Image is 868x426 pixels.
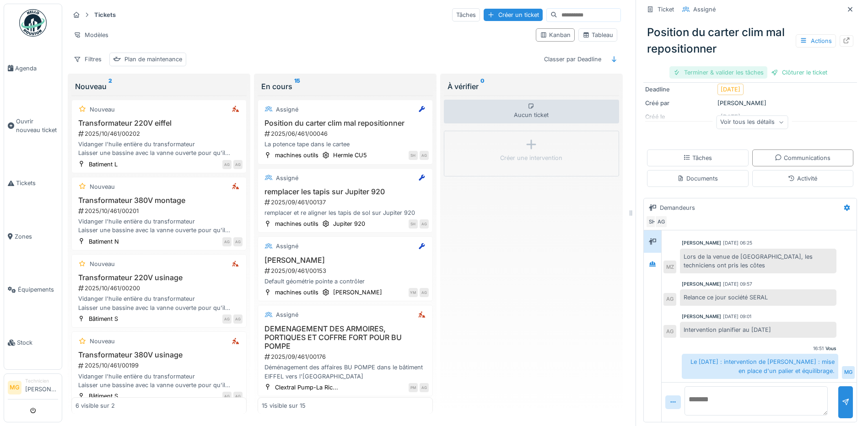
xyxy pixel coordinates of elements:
a: Tickets [4,157,62,210]
img: Badge_color-CXgf-gQk.svg [19,9,47,37]
div: Intervention planifier au [DATE] [680,322,836,338]
div: AG [420,288,429,297]
h3: Transformateur 220V eiffel [75,119,243,128]
div: Nouveau [90,182,115,191]
div: Classer par Deadline [540,53,605,66]
div: Jupiter 920 [333,219,365,228]
div: Assigné [276,174,298,182]
div: 2025/10/461/00199 [77,361,243,370]
div: Déménagement des affaires BU POMPE dans le bâtiment EIFFEL vers l'[GEOGRAPHIC_DATA] [262,363,429,380]
div: Le [DATE] : intervention de [PERSON_NAME] : mise en place d'un palier et équilibrage. [682,354,838,378]
div: En cours [261,81,429,92]
div: 16:51 [813,345,824,352]
div: SH [409,151,418,160]
div: À vérifier [447,81,615,92]
div: AG [233,314,243,324]
div: Tâches [452,8,480,21]
div: Assigné [276,242,298,250]
div: [DATE] 09:57 [723,281,752,288]
div: Vidanger l'huile entière du transformateur Laisser une bassine avec la vanne ouverte pour qu'il f... [75,140,243,157]
div: 2025/09/461/00176 [264,352,429,361]
div: Voir tous les détails [716,116,788,129]
div: AG [655,215,668,228]
div: Batiment N [89,237,119,246]
div: Actions [796,34,836,48]
div: AG [233,392,243,401]
div: SH [409,219,418,229]
sup: 0 [480,81,485,92]
div: AG [663,293,676,306]
div: Vidanger l'huile entière du transformateur Laisser une bassine avec la vanne ouverte pour qu'il f... [75,217,243,234]
div: 6 visible sur 2 [75,401,115,410]
div: [PERSON_NAME] [682,281,721,288]
div: AG [233,237,243,246]
div: Activité [788,174,817,183]
h3: Transformateur 380V montage [75,196,243,205]
div: AG [420,151,429,160]
div: [DATE] 09:01 [723,313,751,320]
div: Assigné [276,310,298,319]
div: Vidanger l'huile entière du transformateur Laisser une bassine avec la vanne ouverte pour qu'il f... [75,372,243,389]
h3: Transformateur 220V usinage [75,273,243,282]
div: Créer un ticket [484,9,543,21]
div: Lors de la venue de [GEOGRAPHIC_DATA], les techniciens ont pris les côtes [680,249,836,273]
div: machines outils [275,288,318,297]
div: Bâtiment S [89,392,118,400]
div: machines outils [275,219,318,228]
div: Aucun ticket [444,100,619,123]
a: MG Technicien[PERSON_NAME] [8,378,58,399]
div: MG [842,366,855,379]
div: Clôturer le ticket [767,66,831,79]
div: 2025/10/461/00200 [77,284,243,293]
div: Assigné [276,105,298,114]
li: MG [8,381,22,394]
div: Technicien [25,378,58,384]
a: Ouvrir nouveau ticket [4,95,62,157]
div: 2025/10/461/00202 [77,129,243,138]
div: Créé par [645,99,714,107]
div: [PERSON_NAME] [645,99,855,107]
span: Équipements [18,285,58,294]
div: SH [646,215,658,228]
div: AG [222,314,232,324]
div: AG [420,383,429,392]
div: Relance ce jour société SERAL [680,289,836,305]
div: Default géométrie pointe a contrôler [262,277,429,286]
h3: DEMENAGEMENT DES ARMOIRES, PORTIQUES ET COFFRE FORT POUR BU POMPE [262,325,429,351]
div: Communications [775,154,830,162]
h3: remplacer les tapis sur Jupiter 920 [262,187,429,196]
div: Nouveau [90,337,115,346]
li: [PERSON_NAME] [25,378,58,397]
div: Créer une intervention [500,154,562,162]
div: [DATE] 06:25 [723,240,752,246]
div: Documents [677,174,718,183]
div: 2025/09/461/00153 [264,266,429,275]
div: AG [663,325,676,338]
div: AG [222,237,232,246]
div: Batiment L [89,160,118,169]
div: Terminer & valider les tâches [669,66,767,79]
sup: 2 [108,81,112,92]
div: 2025/06/461/00046 [264,129,429,138]
span: Ouvrir nouveau ticket [16,117,58,134]
div: Kanban [540,31,571,39]
div: [PERSON_NAME] [682,240,721,246]
div: 15 visible sur 15 [262,401,306,410]
div: remplacer et re aligner les tapis de sol sur Jupiter 920 [262,208,429,217]
strong: Tickets [91,11,119,19]
div: Hermle CU5 [333,151,367,160]
span: Tickets [16,179,58,187]
span: Stock [17,338,58,347]
div: La potence tape dans le cartee [262,140,429,149]
div: Bâtiment S [89,314,118,323]
div: [DATE] [721,85,740,94]
div: Tableau [582,31,613,39]
a: Stock [4,316,62,369]
div: [PERSON_NAME] [333,288,382,297]
div: machines outils [275,151,318,160]
div: AG [222,392,232,401]
div: Position du carter clim mal repositionner [643,21,857,61]
span: Agenda [15,64,58,73]
div: Vous [825,345,836,352]
div: YM [409,288,418,297]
